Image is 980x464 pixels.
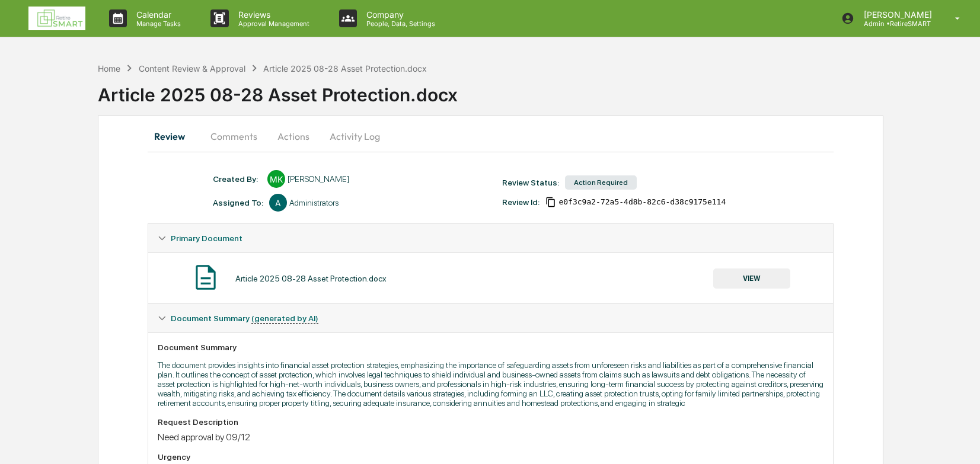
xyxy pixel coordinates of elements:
[357,20,441,28] p: People, Data, Settings
[251,313,318,324] u: (generated by AI)
[854,9,938,20] p: [PERSON_NAME]
[201,122,267,151] button: Comments
[139,63,245,73] div: Content Review & Approval
[320,122,390,151] button: Activity Log
[148,122,201,151] button: Review
[289,198,339,207] div: Administrators
[148,224,833,252] div: Primary Document
[98,63,120,73] div: Home
[127,9,187,20] p: Calendar
[28,7,85,30] img: logo
[269,194,287,212] div: A
[127,20,187,28] p: Manage Tasks
[148,304,833,332] div: Document Summary (generated by AI)
[213,198,263,207] div: Assigned To:
[213,174,261,184] div: Created By: ‎ ‎
[502,178,559,187] div: Review Status:
[148,252,833,303] div: Primary Document
[158,417,823,427] div: Request Description
[713,268,790,289] button: VIEW
[235,274,387,283] div: Article 2025 08-28 Asset Protection.docx
[502,197,540,207] div: Review Id:
[854,20,938,28] p: Admin • RetireSMART
[158,343,823,352] div: Document Summary
[98,75,980,105] div: Article 2025 08-28 Asset Protection.docx
[229,20,315,28] p: Approval Management
[158,431,823,443] div: Need approval by 09/12
[558,197,726,207] span: e0f3c9a2-72a5-4d8b-82c6-d38c9175e114
[158,360,823,408] p: The document provides insights into financial asset protection strategies, emphasizing the import...
[267,122,320,151] button: Actions
[158,452,823,462] div: Urgency
[942,425,974,457] iframe: Open customer support
[171,233,242,243] span: Primary Document
[565,175,637,190] div: Action Required
[357,9,441,20] p: Company
[263,63,427,73] div: Article 2025 08-28 Asset Protection.docx
[148,122,834,151] div: secondary tabs example
[171,313,318,323] span: Document Summary
[191,263,221,292] img: Document Icon
[288,174,349,184] div: [PERSON_NAME]
[229,9,315,20] p: Reviews
[267,170,285,188] div: MK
